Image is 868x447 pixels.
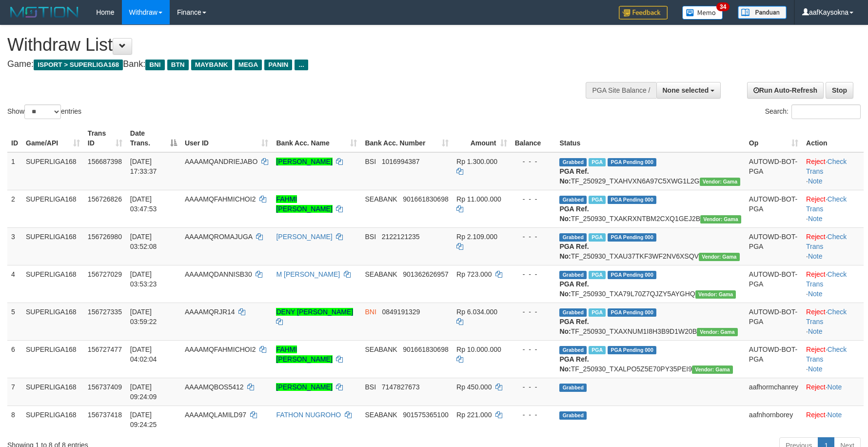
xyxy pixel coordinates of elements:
[699,253,740,261] span: Vendor URL: https://trx31.1velocity.biz
[22,190,84,227] td: SUPERLIGA168
[7,265,22,303] td: 4
[365,345,397,353] span: SEABANK
[403,411,448,419] span: Copy 901575365100 to clipboard
[559,233,587,242] span: Grabbed
[456,308,497,316] span: Rp 6.034.000
[456,270,492,278] span: Rp 723.000
[126,124,181,152] th: Date Trans.: activate to sort column descending
[619,6,668,20] img: Feedback.jpg
[745,190,802,227] td: AUTOWD-BOT-PGA
[403,270,448,278] span: Copy 901362626957 to clipboard
[559,271,587,279] span: Grabbed
[559,167,589,185] b: PGA Ref. No:
[453,124,511,152] th: Amount: activate to sort column ascending
[808,365,823,373] a: Note
[130,158,157,175] span: [DATE] 17:33:37
[828,383,842,391] a: Note
[589,233,606,242] span: Marked by aafromsomean
[745,124,802,152] th: Op: activate to sort column ascending
[559,158,587,166] span: Grabbed
[88,411,122,419] span: 156737418
[806,308,826,316] a: Reject
[361,124,453,152] th: Bank Acc. Number: activate to sort column ascending
[802,340,864,378] td: · ·
[7,124,22,152] th: ID
[515,157,552,166] div: - - -
[456,195,501,203] span: Rp 11.000.000
[7,303,22,340] td: 5
[802,124,864,152] th: Action
[806,345,847,363] a: Check Trans
[808,327,823,335] a: Note
[802,152,864,190] td: · ·
[185,158,257,165] span: AAAAMQANDRIEJABO
[511,124,556,152] th: Balance
[559,355,589,373] b: PGA Ref. No:
[806,270,826,278] a: Reject
[295,60,308,70] span: ...
[456,345,501,353] span: Rp 10.000.000
[802,406,864,433] td: ·
[559,205,589,223] b: PGA Ref. No:
[403,195,448,203] span: Copy 901661830698 to clipboard
[130,345,157,363] span: [DATE] 04:02:04
[738,6,787,19] img: panduan.png
[559,308,587,317] span: Grabbed
[272,124,361,152] th: Bank Acc. Name: activate to sort column ascending
[88,308,122,316] span: 156727335
[802,303,864,340] td: · ·
[276,233,332,241] a: [PERSON_NAME]
[806,345,826,353] a: Reject
[24,104,61,119] select: Showentries
[88,158,122,165] span: 156687398
[806,233,847,250] a: Check Trans
[22,124,84,152] th: Game/API: activate to sort column ascending
[806,383,826,391] a: Reject
[7,340,22,378] td: 6
[559,280,589,298] b: PGA Ref. No:
[806,158,826,165] a: Reject
[276,195,332,213] a: FAHMI [PERSON_NAME]
[365,233,376,241] span: BSI
[791,104,861,119] input: Search:
[559,346,587,354] span: Grabbed
[22,378,84,406] td: SUPERLIGA168
[185,411,246,419] span: AAAAMQLAMILD97
[808,252,823,260] a: Note
[22,406,84,433] td: SUPERLIGA168
[382,233,420,241] span: Copy 2122121235 to clipboard
[365,270,397,278] span: SEABANK
[555,124,745,152] th: Status
[84,124,126,152] th: Trans ID: activate to sort column ascending
[185,233,252,241] span: AAAAMQROMAJUGA
[589,346,606,354] span: Marked by aafandaneth
[22,152,84,190] td: SUPERLIGA168
[130,233,157,250] span: [DATE] 03:52:08
[88,270,122,278] span: 156727029
[826,82,853,99] a: Stop
[608,308,656,317] span: PGA Pending
[456,233,497,241] span: Rp 2.109.000
[559,384,587,392] span: Grabbed
[276,345,332,363] a: FAHMI [PERSON_NAME]
[555,303,745,340] td: TF_250930_TXAXNUM1I8H3B9D1W20B
[130,383,157,401] span: [DATE] 09:24:09
[181,124,273,152] th: User ID: activate to sort column ascending
[130,270,157,288] span: [DATE] 03:53:23
[692,366,733,374] span: Vendor URL: https://trx31.1velocity.biz
[515,382,552,392] div: - - -
[589,271,606,279] span: Marked by aafandaneth
[808,215,823,223] a: Note
[456,411,492,419] span: Rp 221.000
[806,308,847,325] a: Check Trans
[559,243,589,260] b: PGA Ref. No:
[7,5,81,20] img: MOTION_logo.png
[7,378,22,406] td: 7
[515,269,552,279] div: - - -
[515,345,552,354] div: - - -
[515,232,552,242] div: - - -
[365,411,397,419] span: SEABANK
[716,2,730,11] span: 34
[515,410,552,420] div: - - -
[745,227,802,265] td: AUTOWD-BOT-PGA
